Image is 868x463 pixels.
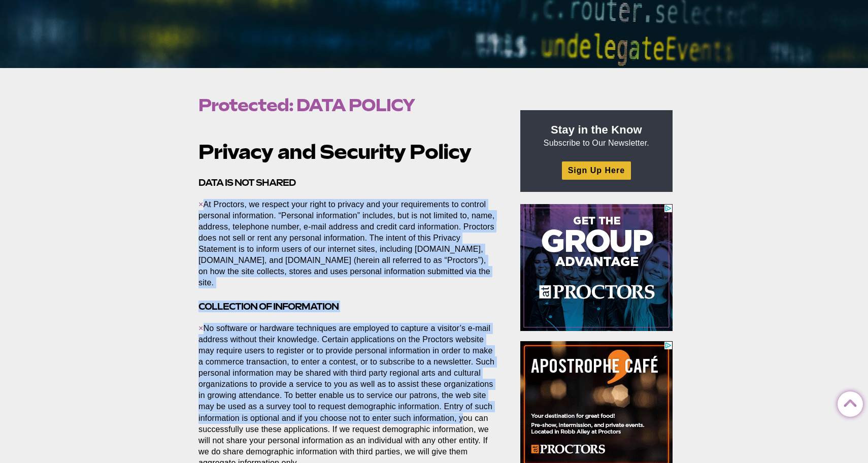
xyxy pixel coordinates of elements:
[198,95,497,115] h1: Protected: DATA POLICY
[198,141,497,163] h1: Privacy and Security Policy
[838,392,858,412] a: Back to Top
[198,199,497,289] p: At Proctors, we respect your right to privacy and your requirements to control personal informati...
[562,161,631,179] a: Sign Up Here
[532,122,660,149] p: Subscribe to Our Newsletter.
[198,301,497,312] h3: COLLECTION OF INFORMATION
[198,324,204,333] a: ×
[198,200,204,209] a: ×
[551,123,642,136] strong: Stay in the Know
[198,177,497,188] h3: DATA IS NOT SHARED
[520,204,673,331] iframe: Advertisement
